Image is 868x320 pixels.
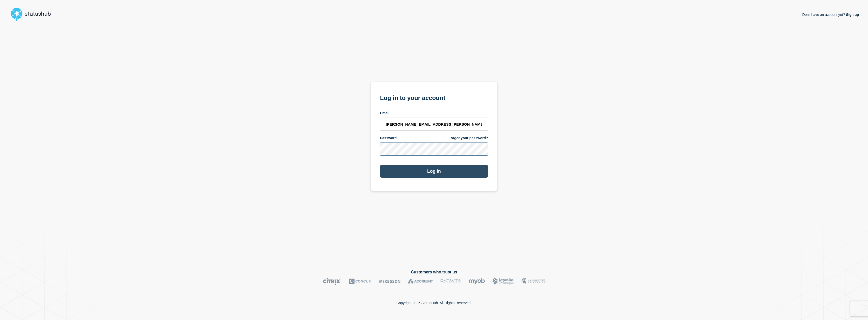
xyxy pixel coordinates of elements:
[493,278,514,285] img: Bottomline logo
[802,9,859,21] p: Don't have an account yet?
[408,278,433,285] img: Accruent logo
[380,93,488,102] h1: Log in to your account
[380,136,397,140] span: Password
[9,6,57,22] img: StatusHub logo
[9,270,859,274] h2: Customers who trust us
[380,118,488,131] input: email input
[441,278,461,285] img: DataVita logo
[380,111,389,116] span: Email
[845,13,859,17] a: Sign up
[379,278,400,285] img: McKesson logo
[449,136,488,140] a: Forgot your password?
[380,165,488,178] button: Log in
[323,278,341,285] img: Citrix logo
[469,278,485,285] img: myob logo
[522,278,545,285] img: MSU logo
[349,278,372,285] img: Concur logo
[380,143,488,156] input: password input
[396,301,472,305] p: Copyright 2025 StatusHub. All Rights Reserved.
